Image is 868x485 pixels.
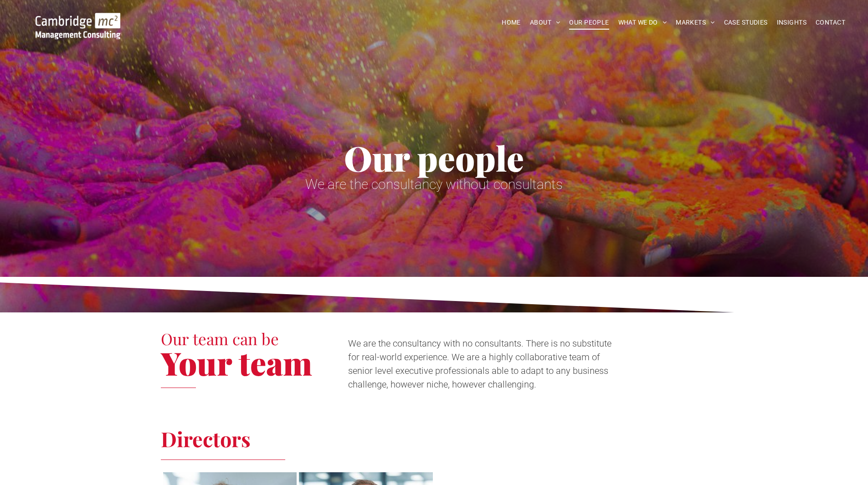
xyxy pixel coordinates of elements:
span: Our people [344,135,524,180]
a: OUR PEOPLE [565,15,613,30]
a: MARKETS [671,15,719,30]
a: INSIGHTS [772,15,811,30]
img: Go to Homepage [36,13,120,39]
span: Your team [161,341,312,384]
a: HOME [497,15,525,30]
span: We are the consultancy with no consultants. There is no substitute for real-world experience. We ... [348,338,611,390]
a: WHAT WE DO [614,15,672,30]
span: Directors [161,425,251,452]
span: Our team can be [161,328,279,349]
a: CASE STUDIES [719,15,772,30]
a: ABOUT [525,15,565,30]
a: CONTACT [811,15,850,30]
span: We are the consultancy without consultants [305,176,563,192]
